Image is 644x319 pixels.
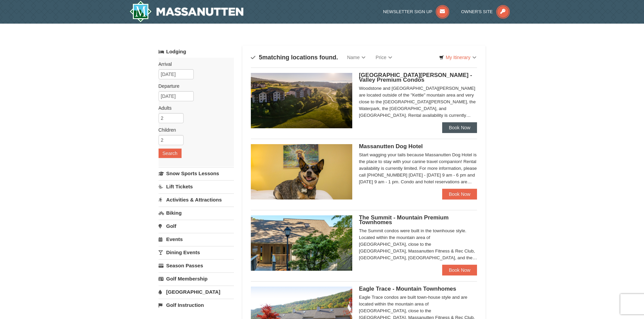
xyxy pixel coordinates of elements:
[359,72,472,83] span: [GEOGRAPHIC_DATA][PERSON_NAME] - Valley Premium Condos
[159,105,229,111] label: Adults
[159,272,234,285] a: Golf Membership
[129,1,244,22] img: Massanutten Resort Logo
[159,167,234,180] a: Snow Sports Lessons
[159,193,234,206] a: Activities & Attractions
[159,149,182,158] button: Search
[159,46,234,58] a: Lodging
[159,180,234,193] a: Lift Tickets
[359,286,456,292] span: Eagle Trace - Mountain Townhomes
[251,73,352,128] img: 19219041-4-ec11c166.jpg
[159,233,234,245] a: Events
[359,214,449,225] span: The Summit - Mountain Premium Townhomes
[342,51,371,64] a: Name
[251,54,338,61] h4: matching locations found.
[461,9,510,14] a: Owner's Site
[435,52,480,62] a: My Itinerary
[359,143,423,150] span: Massanutten Dog Hotel
[159,286,234,298] a: [GEOGRAPHIC_DATA]
[159,299,234,311] a: Golf Instruction
[442,265,477,275] a: Book Now
[442,122,477,133] a: Book Now
[259,54,262,61] span: 5
[442,189,477,200] a: Book Now
[159,246,234,259] a: Dining Events
[383,9,432,14] span: Newsletter Sign Up
[359,85,477,119] div: Woodstone and [GEOGRAPHIC_DATA][PERSON_NAME] are located outside of the "Kettle" mountain area an...
[129,1,244,22] a: Massanutten Resort
[461,9,493,14] span: Owner's Site
[159,61,229,68] label: Arrival
[159,207,234,219] a: Biking
[159,220,234,232] a: Golf
[359,152,477,185] div: Start wagging your tails because Massanutten Dog Hotel is the place to stay with your canine trav...
[159,127,229,133] label: Children
[359,228,477,261] div: The Summit condos were built in the townhouse style. Located within the mountain area of [GEOGRAP...
[383,9,449,14] a: Newsletter Sign Up
[251,215,352,271] img: 19219034-1-0eee7e00.jpg
[251,144,352,200] img: 27428181-5-81c892a3.jpg
[159,259,234,272] a: Season Passes
[371,51,397,64] a: Price
[159,83,229,89] label: Departure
